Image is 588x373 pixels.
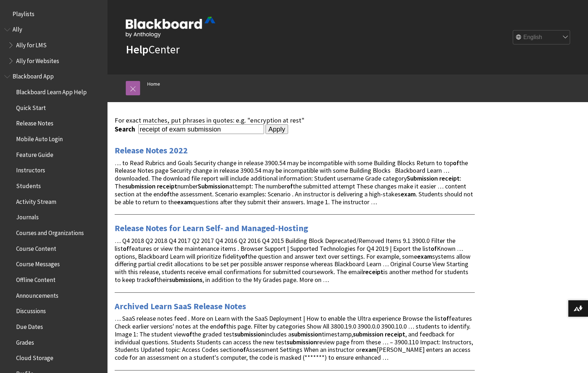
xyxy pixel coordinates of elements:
[115,314,473,362] span: … SaaS release notes feed . More on Learn with the SaaS Deployment | How to enable the Ultra expe...
[407,174,438,182] strong: Submission
[16,149,53,158] span: Feature Guide
[16,196,56,205] span: Activity Stream
[16,321,43,330] span: Due Dates
[4,24,103,67] nav: Book outline for Anthology Ally Help
[453,159,459,167] strong: of
[16,336,34,346] span: Grades
[16,305,46,315] span: Discussions
[125,182,156,190] strong: submission
[186,330,192,338] strong: of
[220,322,226,330] strong: of
[443,314,449,322] strong: of
[115,236,470,284] span: … Q4 2018 Q2 2018 Q4 2017 Q2 2017 Q4 2016 Q2 2016 Q4 2015 Building Block Deprecated/Removed Items...
[266,124,288,134] input: Apply
[16,118,53,127] span: Release Notes
[198,182,229,190] strong: Submission
[115,159,473,206] span: … to Read Rubrics and Goals Security change in release 3900.54 may be incompatible with some Buil...
[150,276,157,284] strong: of
[353,330,383,338] strong: submission
[287,338,317,346] strong: submission
[417,252,432,260] strong: exam
[123,244,129,253] strong: of
[163,190,169,198] strong: of
[115,301,246,312] a: Archived Learn SaaS Release Notes
[385,330,405,338] strong: receipt
[16,133,63,143] span: Mobile Auto Login
[4,8,103,20] nav: Book outline for Playlists
[16,86,87,96] span: Blackboard Learn App Help
[16,55,59,64] span: Ally for Websites
[157,182,177,190] strong: receipt
[169,276,202,284] strong: submissions
[115,116,475,124] div: For exact matches, put phrases in quotes: e.g. "encryption at rest"
[242,252,248,260] strong: of
[16,102,46,111] span: Quick Start
[16,180,41,190] span: Students
[13,71,54,80] span: Blackboard App
[16,352,53,362] span: Cloud Storage
[287,182,293,190] strong: of
[147,80,160,89] a: Home
[16,290,58,299] span: Announcements
[16,227,84,236] span: Courses and Organizations
[126,17,215,38] img: Blackboard by Anthology
[115,145,188,156] a: Release Notes 2022
[13,24,22,33] span: Ally
[16,258,60,268] span: Course Messages
[362,345,377,354] strong: exam
[291,330,322,338] strong: submission
[16,211,39,221] span: Journals
[401,190,416,198] strong: exam
[115,125,137,133] label: Search
[126,42,180,57] a: HelpCenter
[513,30,570,45] select: Site Language Selector
[431,244,437,253] strong: of
[13,8,34,18] span: Playlists
[16,243,56,252] span: Course Content
[177,198,192,206] strong: exam
[16,164,45,174] span: Instructors
[439,174,460,182] strong: receipt
[240,345,246,354] strong: of
[363,268,383,276] strong: receipt
[115,223,308,234] a: Release Notes for Learn Self- and Managed-Hosting
[234,330,265,338] strong: submission
[16,39,47,49] span: Ally for LMS
[16,274,56,283] span: Offline Content
[126,42,148,57] strong: Help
